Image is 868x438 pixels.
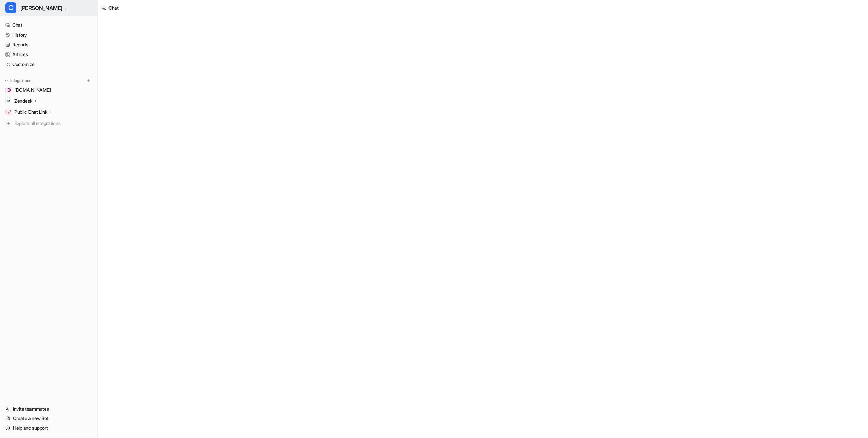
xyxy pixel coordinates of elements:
div: Chat [108,4,119,12]
a: Explore all integrations [3,118,95,128]
span: [PERSON_NAME] [20,3,62,13]
button: Integrations [3,77,33,84]
a: History [3,30,95,40]
img: gcore.com [7,88,11,92]
p: Zendesk [14,97,32,104]
span: C [5,2,16,13]
img: Zendesk [7,99,11,103]
span: Explore all integrations [14,118,92,129]
a: Invite teammates [3,404,95,414]
span: [DOMAIN_NAME] [14,87,51,93]
a: Reports [3,40,95,49]
a: Customize [3,60,95,69]
a: Create a new Bot [3,414,95,423]
img: Public Chat Link [7,110,11,114]
img: explore all integrations [5,120,12,127]
img: menu_add.svg [86,78,91,83]
a: Help and support [3,423,95,433]
p: Integrations [10,78,31,83]
p: Public Chat Link [14,109,47,115]
a: Chat [3,20,95,30]
a: gcore.com[DOMAIN_NAME] [3,85,95,95]
a: Articles [3,50,95,59]
img: expand menu [4,78,9,83]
